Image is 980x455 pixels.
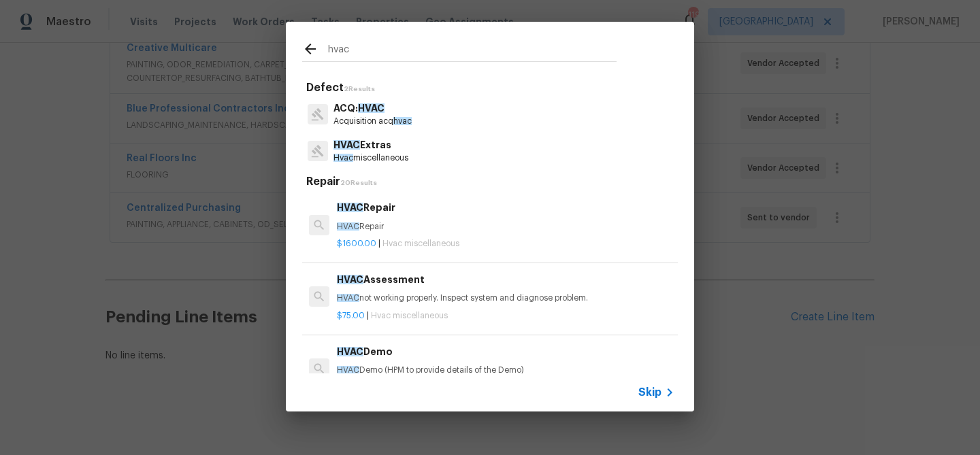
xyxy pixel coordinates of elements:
p: Repair [337,221,674,233]
p: not working properly. Inspect system and diagnose problem. [337,292,674,304]
p: | [337,238,674,250]
span: HVAC [337,366,359,374]
h5: Repair [306,175,678,189]
span: Skip [638,386,661,399]
span: Hvac [333,154,353,162]
span: HVAC [337,222,359,231]
p: | [337,310,674,322]
span: 2 Results [344,86,375,92]
input: Search issues or repairs [328,41,617,61]
h5: Defect [306,81,678,95]
span: HVAC [337,275,363,284]
span: HVAC [358,103,385,113]
p: Acquisition acq [333,116,412,127]
p: miscellaneous [333,152,408,164]
span: Hvac miscellaneous [382,239,459,248]
h6: Demo [337,344,674,359]
span: HVAC [337,347,363,356]
span: $75.00 [337,311,365,320]
span: HVAC [337,203,363,212]
span: hvac [393,117,412,125]
h6: Repair [337,200,674,215]
span: HVAC [333,140,360,150]
p: Demo (HPM to provide details of the Demo) [337,365,674,376]
span: HVAC [337,294,359,302]
p: Extras [333,138,408,152]
span: $1600.00 [337,239,376,248]
span: Hvac miscellaneous [371,311,448,320]
span: 20 Results [340,180,377,186]
p: ACQ: [333,101,412,116]
h6: Assessment [337,272,674,287]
